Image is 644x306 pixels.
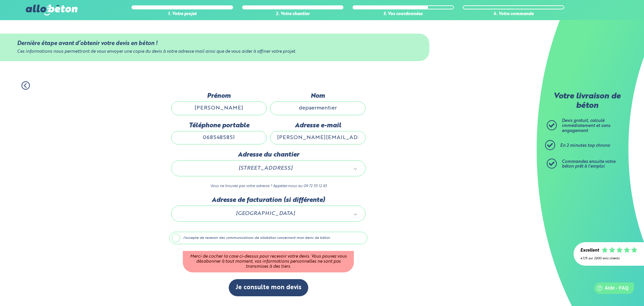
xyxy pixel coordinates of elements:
label: Prénom [171,92,267,100]
div: Merci de cocher la case ci-dessus pour recevoir votre devis. Vous pouvez vous désabonner à tout m... [183,251,354,272]
div: Excellent [580,248,599,253]
a: [GEOGRAPHIC_DATA] [178,209,359,218]
label: J'accepte de recevoir des communications de allobéton concernant mon devis de béton. [169,232,367,245]
div: 4. Votre commande [463,12,564,17]
button: Je consulte mon devis [229,279,308,296]
span: Commandez ensuite votre béton prêt à l'emploi [562,160,615,169]
input: Quel est votre prénom ? [171,101,267,115]
div: Dernière étape avant d’obtenir votre devis en béton ! [17,40,412,47]
iframe: Help widget launcher [584,280,637,299]
label: Adresse du chantier [171,151,366,159]
label: Nom [270,92,366,100]
input: Quel est votre nom de famille ? [270,101,366,115]
label: Adresse e-mail [270,122,366,129]
span: [STREET_ADDRESS] [181,164,350,173]
div: 1. Votre projet [131,12,233,17]
label: Téléphone portable [171,122,267,129]
div: 2. Votre chantier [242,12,343,17]
input: ex : contact@allobeton.fr [270,131,366,144]
p: Votre livraison de béton [548,92,626,111]
p: Vous ne trouvez pas votre adresse ? Appelez-nous au 09 72 55 12 83 [171,183,366,189]
img: allobéton [26,5,77,15]
div: 4.7/5 sur 2300 avis clients [580,257,637,260]
div: 3. Vos coordonnées [353,12,454,17]
div: Ces informations nous permettront de vous envoyer une copie du devis à votre adresse mail ainsi q... [17,49,412,54]
span: [GEOGRAPHIC_DATA] [181,209,350,218]
span: Devis gratuit, calculé immédiatement et sans engagement [562,119,610,133]
a: [STREET_ADDRESS] [178,164,359,173]
span: En 2 minutes top chrono [560,143,610,148]
input: ex : 0642930817 [171,131,267,144]
label: Adresse de facturation (si différente) [171,196,366,204]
